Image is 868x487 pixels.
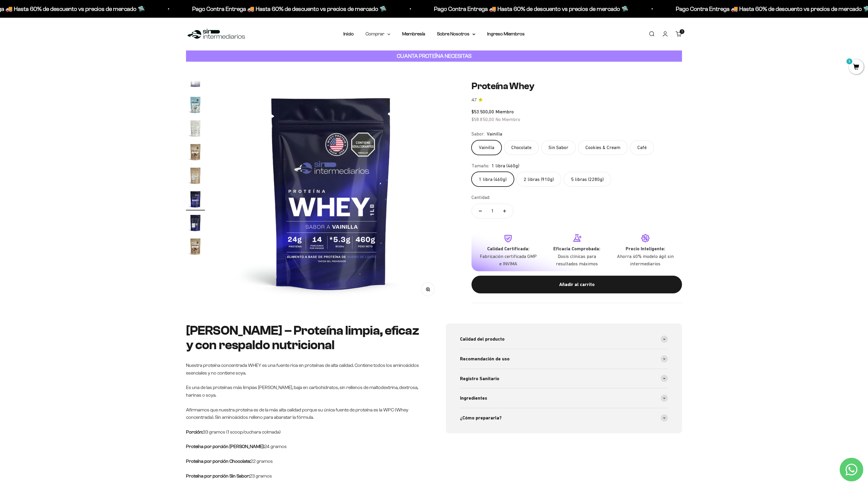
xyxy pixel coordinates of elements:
[186,362,422,377] p: Nuestra proteína concentrada WHEY es una fuente rica en proteínas de alta calidad. Contiene todos...
[471,194,490,201] label: Cantidad:
[186,190,205,210] button: Ir al artículo 18
[186,95,205,116] button: Ir al artículo 14
[179,4,373,14] p: Pago Contra Entrega 🚚 Hasta 60% de descuento vs precios de mercado 🛸
[186,384,422,399] p: Es una de las proteínas más limpias [PERSON_NAME], baja en carbohidratos, sin rellenos de maltode...
[487,31,525,36] a: Ingreso Miembros
[471,97,682,103] a: 4.74.7 de 5.0 estrellas
[186,72,205,91] img: Proteína Whey
[186,428,422,436] p: 33 gramos (1 scoop/cuchara colmada)
[849,64,864,71] a: 1
[186,443,422,450] p: 24 gramos
[366,30,390,38] summary: Comprar
[479,253,538,268] p: Fabricación certificada GMP e INVIMA
[343,31,354,36] a: Inicio
[186,95,205,114] img: Proteína Whey
[186,237,205,258] button: Ir al artículo 20
[626,246,665,251] strong: Precio Inteligente:
[487,246,529,251] strong: Calidad Certificada:
[846,58,853,65] mark: 1
[186,213,205,232] img: Proteína Whey
[397,53,471,59] strong: CUANTA PROTEÍNA NECESITAS
[471,109,494,114] span: $53.500,00
[492,162,519,170] span: 1 libra (460g)
[186,190,205,209] img: Proteína Whey
[186,119,205,140] button: Ir al artículo 15
[471,276,682,293] button: Añadir al carrito
[496,204,513,218] button: Aumentar cantidad
[186,406,422,421] p: Afirmamos que nuestra proteína es de la más alta calidad porque su única fuente de proteína es la...
[186,213,205,234] button: Ir al artículo 19
[421,4,615,14] p: Pago Contra Entrega 🚚 Hasta 60% de descuento vs precios de mercado 🛸
[495,109,514,114] span: Miembro
[460,388,668,408] summary: Ingredientes
[186,472,422,480] p: 23 gramos
[186,166,205,185] img: Proteína Whey
[460,329,668,349] summary: Calidad del producto
[219,81,443,305] img: Proteína Whey
[460,414,502,422] span: ¿Cómo prepararla?
[186,459,250,464] strong: Proteína por porción Chocolate:
[495,117,520,122] span: No Miembro
[186,429,203,434] strong: Porción:
[186,457,422,465] p: 22 gramos
[483,281,670,288] div: Añadir al carrito
[471,162,489,170] legend: Tamaño:
[186,72,205,92] button: Ir al artículo 13
[471,117,494,122] span: $58.850,00
[460,349,668,369] summary: Recomendación de uso
[460,408,668,428] summary: ¿Cómo prepararla?
[471,81,682,92] h1: Proteína Whey
[186,166,205,187] button: Ir al artículo 17
[186,323,422,352] h2: [PERSON_NAME] – Proteína limpia, eficaz y con respaldo nutricional
[402,31,425,36] a: Membresía
[460,394,487,402] span: Ingredientes
[460,369,668,388] summary: Registro Sanitario
[460,355,510,363] span: Recomendación de uso
[437,30,475,38] summary: Sobre Nosotros
[616,253,675,268] p: Ahorra 40% modelo ágil sin intermediarios
[553,246,600,251] strong: Eficacia Comprobada:
[460,335,505,343] span: Calidad del producto
[663,4,857,14] p: Pago Contra Entrega 🚚 Hasta 60% de descuento vs precios de mercado 🛸
[186,119,205,138] img: Proteína Whey
[471,130,484,138] legend: Sabor:
[186,237,205,256] img: Proteína Whey
[471,97,477,103] span: 4.7
[186,143,205,161] img: Proteína Whey
[186,473,249,478] strong: Proteína por porción Sin Sabor:
[472,204,489,218] button: Reducir cantidad
[460,375,499,383] span: Registro Sanitario
[547,253,606,268] p: Dosis clínicas para resultados máximos
[186,444,264,449] strong: Proteína por porción [PERSON_NAME]:
[487,130,502,138] span: Vainilla
[682,30,683,33] span: 1
[186,143,205,163] button: Ir al artículo 16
